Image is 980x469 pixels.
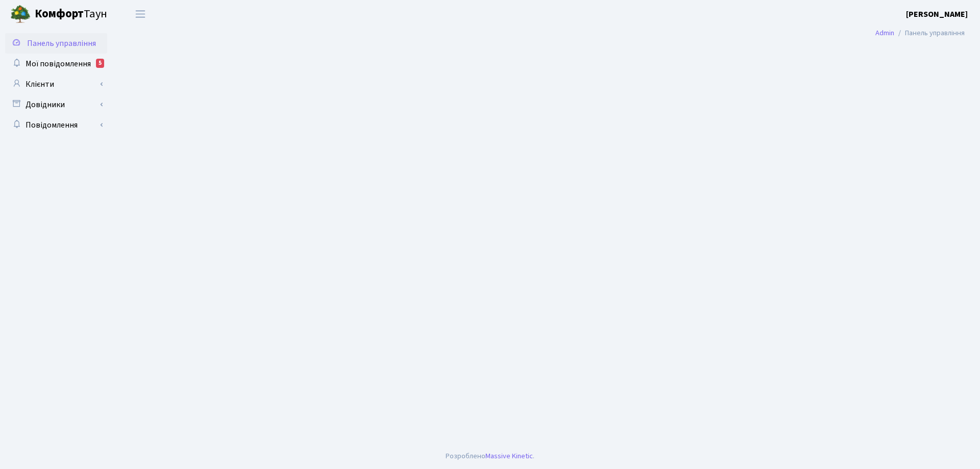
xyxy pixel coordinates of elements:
[27,38,96,49] span: Панель управління
[894,28,965,39] li: Панель управління
[906,8,968,20] a: [PERSON_NAME]
[5,115,107,135] a: Повідомлення
[35,6,107,23] span: Таун
[875,28,894,38] a: Admin
[26,58,91,69] span: Мої повідомлення
[128,6,153,22] button: Переключити навігацію
[446,451,534,462] div: Розроблено .
[35,6,84,22] b: Комфорт
[485,451,533,461] a: Massive Kinetic
[96,59,104,68] div: 5
[5,94,107,115] a: Довідники
[5,74,107,94] a: Клієнти
[5,54,107,74] a: Мої повідомлення5
[10,4,31,24] img: logo.png
[860,22,980,44] nav: breadcrumb
[5,33,107,54] a: Панель управління
[906,9,968,20] b: [PERSON_NAME]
